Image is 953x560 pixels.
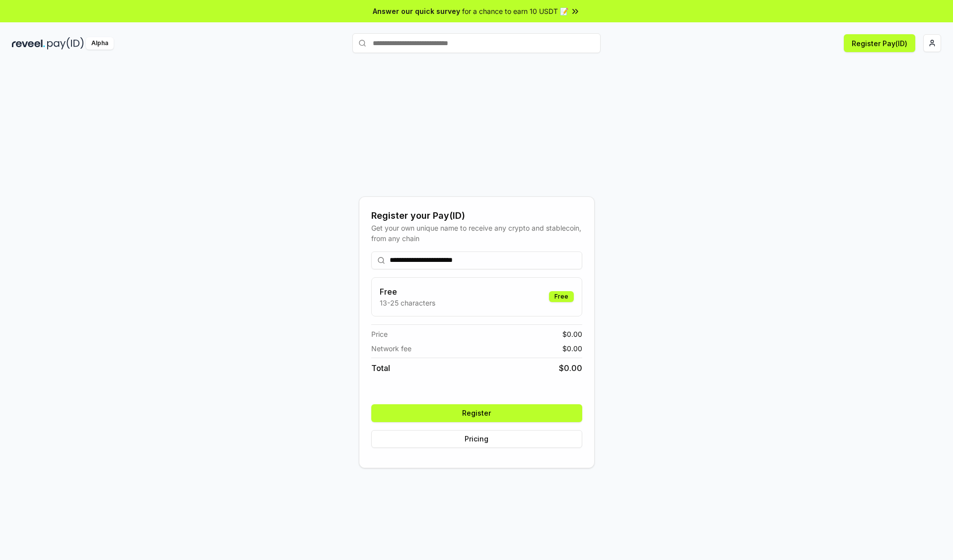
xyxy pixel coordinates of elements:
[371,404,582,422] button: Register
[380,298,435,308] p: 13-25 characters
[462,6,568,16] span: for a chance to earn 10 USDT 📝
[549,291,574,302] div: Free
[371,430,582,448] button: Pricing
[47,37,84,50] img: pay_id
[559,362,582,374] span: $ 0.00
[371,362,390,374] span: Total
[844,34,915,52] button: Register Pay(ID)
[562,343,582,354] span: $ 0.00
[86,37,114,50] div: Alpha
[373,6,460,16] span: Answer our quick survey
[371,209,582,223] div: Register your Pay(ID)
[380,286,435,298] h3: Free
[12,37,45,50] img: reveel_dark
[562,329,582,339] span: $ 0.00
[371,329,388,339] span: Price
[371,343,411,354] span: Network fee
[371,223,582,244] div: Get your own unique name to receive any crypto and stablecoin, from any chain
